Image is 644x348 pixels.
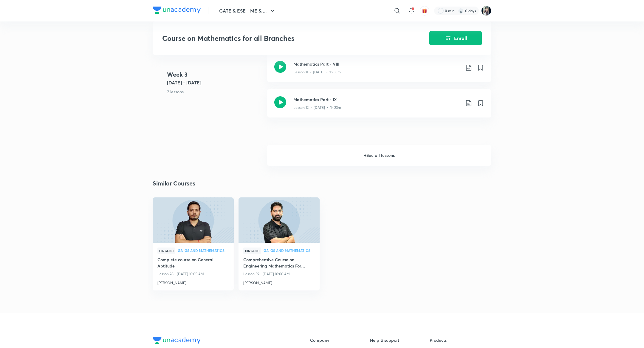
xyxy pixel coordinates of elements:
[243,270,315,278] p: Lesson 39 • [DATE] 10:00 AM
[293,96,460,103] h3: Mathematics Part - IX
[157,248,175,254] span: Hinglish
[243,256,315,270] a: Comprehensive Course on Engineering Mathematics For GATE/ESE 2026
[152,197,234,243] img: new-thumbnail
[481,6,491,16] img: Ragini Vishwakarma
[243,248,261,254] span: Hinglish
[422,8,427,13] img: avatar
[157,270,229,278] p: Lesson 28 • [DATE] 10:05 AM
[420,6,429,16] button: avatar
[153,337,201,344] img: Company Logo
[430,337,490,343] h6: Products
[264,249,315,252] span: GA, GS and Mathematics
[267,145,491,166] h6: + See all lessons
[167,70,262,79] h4: Week 3
[167,79,262,86] h5: [DATE] - [DATE]
[153,197,234,243] a: new-thumbnail
[238,197,320,243] img: new-thumbnail
[239,197,320,243] a: new-thumbnail
[458,8,464,14] img: streak
[153,7,201,14] img: Company Logo
[429,31,482,45] button: Enroll
[153,337,291,346] a: Company Logo
[267,89,491,125] a: Mathematics Part - IXLesson 12 • [DATE] • 1h 23m
[178,249,229,253] a: GA, GS and Mathematics
[293,69,341,75] p: Lesson 11 • [DATE] • 1h 35m
[370,337,430,343] h6: Help & support
[153,179,195,188] h2: Similar Courses
[153,7,201,15] a: Company Logo
[157,256,229,270] a: Complete course on General Aptitude
[167,89,262,95] p: 2 lessons
[310,337,370,343] h6: Company
[243,278,315,286] a: [PERSON_NAME]
[264,249,315,253] a: GA, GS and Mathematics
[293,61,460,67] h3: Mathematics Part - VIII
[162,34,396,43] h3: Course on Mathematics for all Branches
[267,54,491,89] a: Mathematics Part - VIIILesson 11 • [DATE] • 1h 35m
[216,5,280,17] button: GATE & ESE - ME & ...
[293,105,341,110] p: Lesson 12 • [DATE] • 1h 23m
[178,249,229,252] span: GA, GS and Mathematics
[157,278,229,286] a: [PERSON_NAME]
